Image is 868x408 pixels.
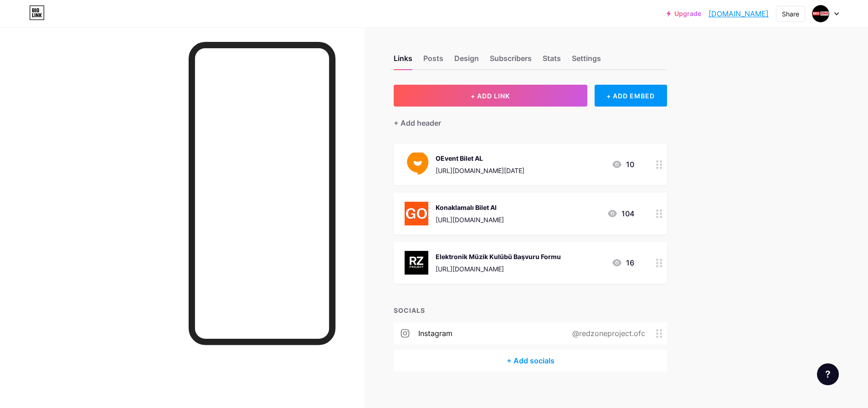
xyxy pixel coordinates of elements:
div: [URL][DOMAIN_NAME][DATE] [436,166,524,175]
span: + ADD LINK [471,92,510,100]
img: redzoneproject [812,5,829,22]
div: @redzoneproject.ofc [558,328,656,339]
div: Stats [543,53,561,69]
div: Links [394,53,412,69]
img: Konaklamalı Bilet Al [405,202,428,225]
div: + ADD EMBED [595,85,667,107]
a: Upgrade [667,10,701,17]
div: Settings [572,53,601,69]
div: Share [782,9,799,19]
div: Subscribers [490,53,532,69]
div: + Add socials [394,350,667,372]
div: 10 [611,159,634,170]
div: 104 [607,208,634,219]
div: + Add header [394,117,441,128]
div: instagram [418,328,452,339]
img: Elektronik Müzik Kulübü Başvuru Formu [405,251,428,275]
div: Posts [423,53,443,69]
div: Design [454,53,479,69]
button: + ADD LINK [394,85,587,107]
a: [DOMAIN_NAME] [709,8,769,19]
div: SOCIALS [394,306,667,315]
img: OEvent Bilet AL [405,153,428,176]
div: Elektronik Müzik Kulübü Başvuru Formu [436,252,561,261]
div: [URL][DOMAIN_NAME] [436,264,561,274]
div: OEvent Bilet AL [436,153,524,163]
div: Konaklamalı Bilet Al [436,203,504,212]
div: [URL][DOMAIN_NAME] [436,215,504,224]
div: 16 [611,257,634,268]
